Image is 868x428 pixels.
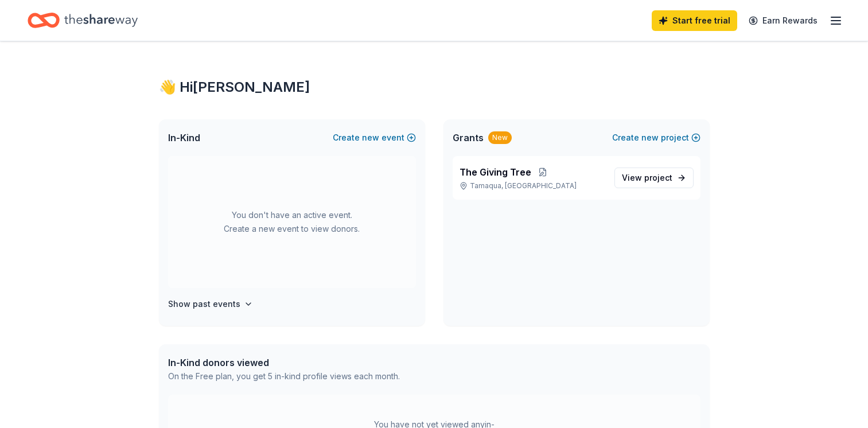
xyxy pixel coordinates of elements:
[742,10,824,31] a: Earn Rewards
[622,171,672,185] span: View
[168,297,253,311] button: Show past events
[28,7,138,34] a: Home
[612,131,700,145] button: Createnewproject
[614,168,694,188] a: View project
[460,181,605,190] p: Tamaqua, [GEOGRAPHIC_DATA]
[652,10,737,31] a: Start free trial
[168,369,400,383] div: On the Free plan, you get 5 in-kind profile views each month.
[168,297,240,311] h4: Show past events
[168,156,416,288] div: You don't have an active event. Create a new event to view donors.
[641,131,659,145] span: new
[159,78,710,96] div: 👋 Hi [PERSON_NAME]
[362,131,379,145] span: new
[168,356,400,369] div: In-Kind donors viewed
[644,173,672,182] span: project
[488,131,512,144] div: New
[453,131,484,145] span: Grants
[168,131,200,145] span: In-Kind
[460,165,531,179] span: The Giving Tree
[333,131,416,145] button: Createnewevent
